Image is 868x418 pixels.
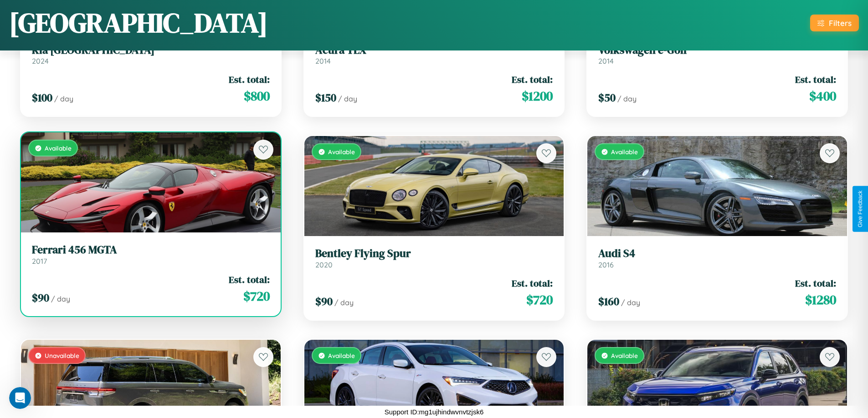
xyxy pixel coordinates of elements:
h3: Ferrari 456 MGTA [32,243,270,257]
span: Est. total: [512,277,553,290]
span: / day [54,94,73,103]
a: Volkswagen e-Golf2014 [598,44,836,66]
span: Available [328,148,355,156]
h3: Acura TLX [315,44,553,57]
span: $ 90 [32,290,49,305]
p: Support ID: mg1ujhindwvnvtzjsk6 [385,406,484,418]
span: $ 150 [315,90,336,105]
span: / day [338,94,357,103]
span: Est. total: [512,73,553,86]
span: Est. total: [795,277,836,290]
span: $ 1280 [805,291,836,309]
h3: Bentley Flying Spur [315,247,553,260]
span: Est. total: [229,73,270,86]
span: 2014 [315,56,331,65]
a: Bentley Flying Spur2020 [315,247,553,269]
span: Est. total: [229,273,270,286]
div: Give Feedback [857,191,863,227]
span: $ 800 [244,87,270,105]
span: $ 720 [526,291,553,309]
span: Available [45,144,72,152]
span: $ 1200 [522,87,553,105]
span: Available [611,148,638,156]
span: / day [617,94,637,103]
span: $ 160 [598,294,619,309]
span: / day [621,298,640,307]
a: Ferrari 456 MGTA2017 [32,243,270,266]
span: 2016 [598,260,614,269]
h3: Kia [GEOGRAPHIC_DATA] [32,44,270,57]
span: 2014 [598,56,614,65]
div: Filters [829,18,852,28]
span: Est. total: [795,73,836,86]
h3: Volkswagen e-Golf [598,44,836,57]
span: $ 100 [32,90,52,105]
span: / day [51,294,70,303]
span: $ 720 [243,287,270,305]
span: $ 90 [315,294,333,309]
span: Unavailable [45,352,79,359]
span: / day [334,298,354,307]
h3: Audi S4 [598,247,836,260]
span: 2017 [32,257,47,266]
span: $ 400 [809,87,836,105]
button: Filters [810,15,859,31]
iframe: Intercom live chat [9,387,31,409]
a: Acura TLX2014 [315,44,553,66]
span: 2024 [32,56,49,65]
span: $ 50 [598,90,616,105]
a: Audi S42016 [598,247,836,269]
span: Available [328,352,355,359]
span: 2020 [315,260,333,269]
a: Kia [GEOGRAPHIC_DATA]2024 [32,44,270,66]
h1: [GEOGRAPHIC_DATA] [9,4,268,41]
span: Available [611,352,638,359]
